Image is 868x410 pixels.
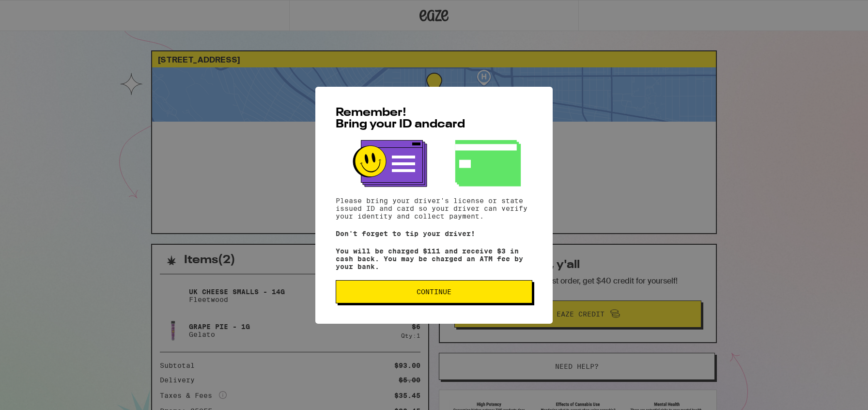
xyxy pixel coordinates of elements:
span: Remember! Bring your ID and card [336,107,465,130]
button: Continue [336,280,532,303]
p: You will be charged $111 and receive $3 in cash back. You may be charged an ATM fee by your bank. [336,247,532,270]
p: Don't forget to tip your driver! [336,230,532,237]
span: Continue [417,288,451,295]
p: Please bring your driver's license or state issued ID and card so your driver can verify your ide... [336,197,532,220]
